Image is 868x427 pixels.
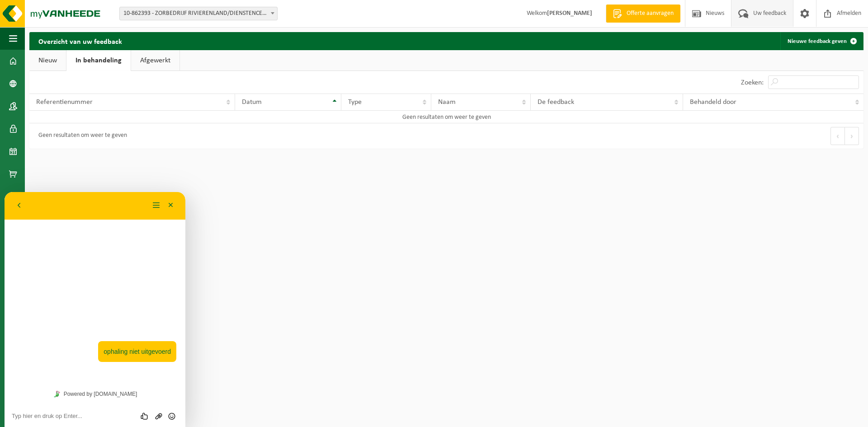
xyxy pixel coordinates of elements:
span: 10-862393 - ZORBEDRIJF RIVIERENLAND/DIENSTENCENTRUM DEN ABEEL - MECHELEN [119,7,278,20]
button: Previous [830,127,845,145]
span: Datum [242,99,262,106]
span: Naam [438,99,456,106]
div: Group of buttons [134,220,174,229]
span: De feedback [538,99,574,106]
a: Powered by [DOMAIN_NAME] [46,196,136,208]
h2: Overzicht van uw feedback [29,32,131,50]
a: Offerte aanvragen [606,5,680,23]
button: Next [845,127,859,145]
strong: [PERSON_NAME] [547,10,592,17]
span: Referentienummer [36,99,93,106]
a: Nieuwe feedback geven [780,32,863,50]
span: Behandeld door [690,99,736,106]
span: 10-862393 - ZORBEDRIJF RIVIERENLAND/DIENSTENCENTRUM DEN ABEEL - MECHELEN [120,7,277,20]
button: Upload bestand [147,220,160,229]
a: In behandeling [66,50,131,71]
div: Beoordeel deze chat [134,220,148,229]
iframe: chat widget [5,192,185,427]
div: Geen resultaten om weer te geven [34,128,127,144]
img: Tawky_16x16.svg [49,199,56,205]
td: Geen resultaten om weer te geven [29,111,863,123]
span: Type [348,99,362,106]
span: Offerte aanvragen [624,9,676,18]
a: Afgewerkt [131,50,179,71]
a: Nieuw [29,50,66,71]
label: Zoeken: [741,79,764,86]
button: Emoji invoeren [160,220,174,229]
